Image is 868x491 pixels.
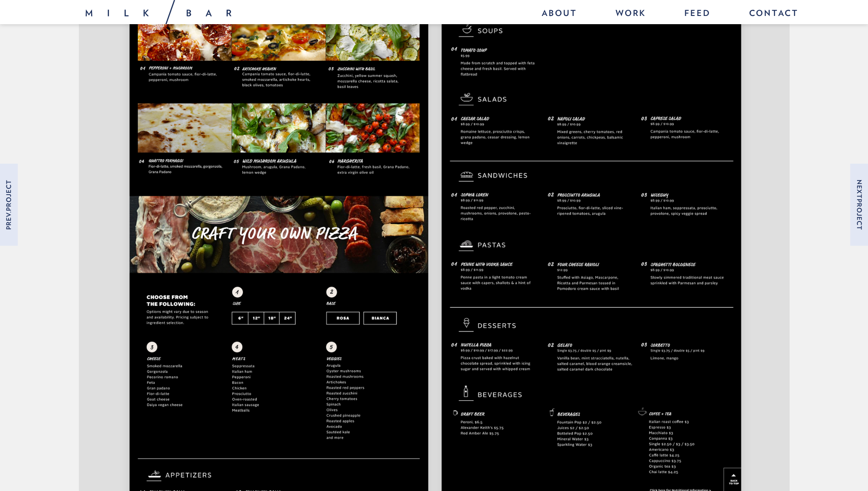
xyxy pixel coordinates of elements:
a: Contact [740,5,799,24]
a: Work [606,5,655,24]
a: About [533,5,586,24]
em: Project [856,198,863,230]
a: Feed [675,5,720,24]
em: Project [5,180,12,211]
